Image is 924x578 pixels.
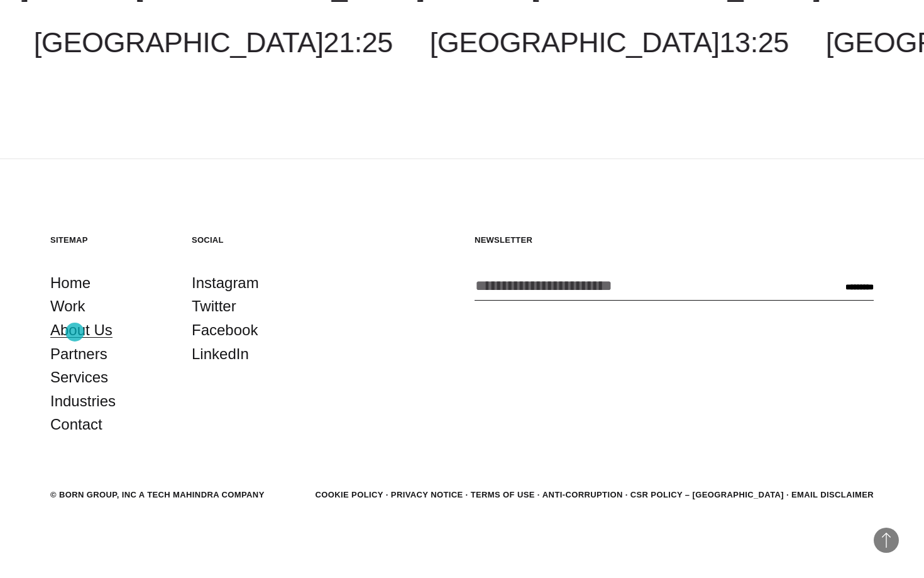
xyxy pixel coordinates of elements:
[192,342,249,366] a: LinkedIn
[391,490,463,499] a: Privacy Notice
[50,365,108,389] a: Services
[542,490,623,499] a: Anti-Corruption
[720,26,789,58] span: 13:25
[192,271,259,295] a: Instagram
[50,489,265,501] div: © BORN GROUP, INC A Tech Mahindra Company
[50,271,91,295] a: Home
[50,235,167,245] h5: Sitemap
[324,26,393,58] span: 21:25
[791,490,874,499] a: Email Disclaimer
[50,389,116,413] a: Industries
[315,490,383,499] a: Cookie Policy
[50,413,102,436] a: Contact
[50,318,113,342] a: About Us
[192,318,258,342] a: Facebook
[430,26,789,58] a: [GEOGRAPHIC_DATA]13:25
[630,490,784,499] a: CSR POLICY – [GEOGRAPHIC_DATA]
[192,294,236,318] a: Twitter
[192,235,308,245] h5: Social
[50,342,107,366] a: Partners
[471,490,535,499] a: Terms of Use
[874,528,899,553] button: Back to Top
[50,294,85,318] a: Work
[34,26,393,58] a: [GEOGRAPHIC_DATA]21:25
[475,235,874,245] h5: Newsletter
